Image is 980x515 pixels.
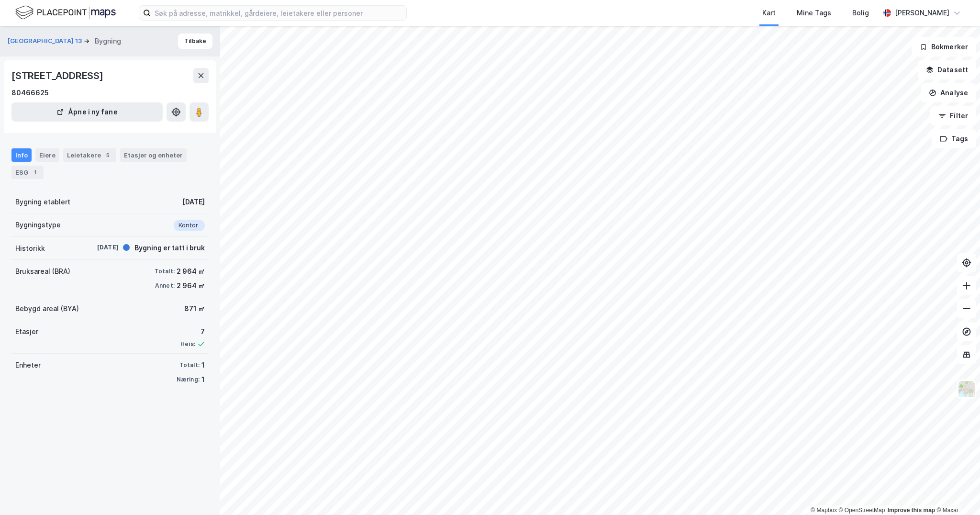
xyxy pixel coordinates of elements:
[932,469,980,515] iframe: Chat Widget
[811,507,837,514] a: Mapbox
[15,243,45,254] div: Historikk
[177,266,205,277] div: 2 964 ㎡
[930,106,976,125] button: Filter
[839,507,885,514] a: OpenStreetMap
[15,4,116,21] img: logo.f888ab2527a4732fd821a326f86c7f29.svg
[15,359,41,371] div: Enheter
[80,243,119,252] div: [DATE]
[15,326,38,337] div: Etasjer
[155,282,175,290] div: Annet:
[95,35,121,47] div: Bygning
[888,507,935,514] a: Improve this map
[15,196,70,208] div: Bygning etablert
[15,266,70,277] div: Bruksareal (BRA)
[177,280,205,291] div: 2 964 ㎡
[35,148,59,162] div: Eiere
[852,7,869,19] div: Bolig
[103,150,112,160] div: 5
[8,36,84,46] button: [GEOGRAPHIC_DATA] 13
[932,129,976,148] button: Tags
[11,87,49,99] div: 80466625
[177,376,200,383] div: Næring:
[178,34,212,49] button: Tilbake
[15,303,79,314] div: Bebygd areal (BYA)
[912,37,976,56] button: Bokmerker
[918,60,976,79] button: Datasett
[201,374,205,385] div: 1
[11,166,44,179] div: ESG
[201,359,205,371] div: 1
[921,83,976,102] button: Analyse
[958,380,976,398] img: Z
[155,268,175,275] div: Totalt:
[180,340,195,348] div: Heis:
[63,148,116,162] div: Leietakere
[180,326,205,337] div: 7
[179,361,200,369] div: Totalt:
[151,6,406,20] input: Søk på adresse, matrikkel, gårdeiere, leietakere eller personer
[124,151,183,159] div: Etasjer og enheter
[762,7,776,19] div: Kart
[184,303,205,314] div: 871 ㎡
[182,196,205,208] div: [DATE]
[895,7,949,19] div: [PERSON_NAME]
[11,148,32,162] div: Info
[11,68,105,83] div: [STREET_ADDRESS]
[11,102,163,122] button: Åpne i ny fane
[30,168,40,177] div: 1
[15,219,61,231] div: Bygningstype
[797,7,831,19] div: Mine Tags
[134,242,205,254] div: Bygning er tatt i bruk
